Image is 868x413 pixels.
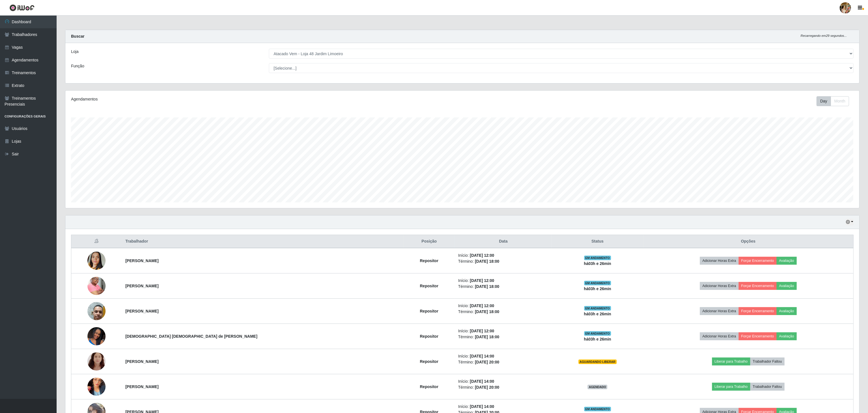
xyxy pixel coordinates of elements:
[458,353,548,359] li: Início:
[420,359,438,364] strong: Repositor
[420,284,438,288] strong: Repositor
[470,278,494,283] time: [DATE] 12:00
[584,286,611,291] strong: há 03 h e 26 min
[470,404,494,409] time: [DATE] 14:00
[470,354,494,358] time: [DATE] 14:00
[475,284,499,289] time: [DATE] 18:00
[816,96,854,106] div: Toolbar with button groups
[584,407,611,411] span: EM ANDAMENTO
[71,63,84,69] label: Função
[122,235,404,248] th: Trabalhador
[470,253,494,258] time: [DATE] 12:00
[470,379,494,384] time: [DATE] 14:00
[87,316,106,356] img: 1755438543328.jpeg
[125,384,158,389] strong: [PERSON_NAME]
[404,235,455,248] th: Posição
[458,284,548,290] li: Término:
[831,96,849,106] button: Month
[458,378,548,384] li: Início:
[87,245,106,277] img: 1748562791419.jpeg
[420,258,438,263] strong: Repositor
[458,258,548,264] li: Término:
[458,359,548,365] li: Término:
[739,307,777,315] button: Forçar Encerramento
[739,257,777,265] button: Forçar Encerramento
[700,307,739,315] button: Adicionar Horas Extra
[420,384,438,389] strong: Repositor
[777,257,797,265] button: Avaliação
[739,332,777,340] button: Forçar Encerramento
[552,235,643,248] th: Status
[458,404,548,410] li: Início:
[71,49,78,55] label: Loja
[700,332,739,340] button: Adicionar Horas Extra
[470,329,494,333] time: [DATE] 12:00
[584,337,611,341] strong: há 03 h e 26 min
[712,358,750,365] button: Liberar para Trabalho
[584,331,611,336] span: EM ANDAMENTO
[71,96,392,102] div: Agendamentos
[458,278,548,284] li: Início:
[816,96,831,106] button: Day
[777,282,797,290] button: Avaliação
[584,312,611,316] strong: há 03 h e 26 min
[584,281,611,285] span: EM ANDAMENTO
[9,4,35,11] img: CoreUI Logo
[750,383,785,391] button: Trabalhador Faltou
[475,385,499,390] time: [DATE] 20:00
[801,34,847,37] i: Recarregando em 29 segundos...
[87,350,106,373] img: 1750290753339.jpeg
[87,272,106,299] img: 1752179199159.jpeg
[420,309,438,313] strong: Repositor
[87,292,106,331] img: 1755733984182.jpeg
[71,34,84,38] strong: Buscar
[475,360,499,364] time: [DATE] 20:00
[588,385,607,389] span: AGENDADO
[584,306,611,311] span: EM ANDAMENTO
[125,334,257,339] strong: [DEMOGRAPHIC_DATA] [DEMOGRAPHIC_DATA] de [PERSON_NAME]
[420,334,438,339] strong: Repositor
[700,282,739,290] button: Adicionar Horas Extra
[458,328,548,334] li: Início:
[475,259,499,264] time: [DATE] 18:00
[712,383,750,391] button: Liberar para Trabalho
[458,334,548,340] li: Término:
[777,307,797,315] button: Avaliação
[125,284,158,288] strong: [PERSON_NAME]
[458,384,548,390] li: Término:
[584,261,611,266] strong: há 03 h e 26 min
[475,309,499,314] time: [DATE] 18:00
[584,256,611,260] span: EM ANDAMENTO
[87,371,106,403] img: 1755793919031.jpeg
[125,309,158,313] strong: [PERSON_NAME]
[125,359,158,364] strong: [PERSON_NAME]
[458,303,548,309] li: Início:
[750,358,785,365] button: Trabalhador Faltou
[125,258,158,263] strong: [PERSON_NAME]
[458,309,548,315] li: Término:
[455,235,552,248] th: Data
[458,252,548,258] li: Início:
[700,257,739,265] button: Adicionar Horas Extra
[739,282,777,290] button: Forçar Encerramento
[816,96,849,106] div: First group
[470,303,494,308] time: [DATE] 12:00
[578,359,617,364] span: AGUARDANDO LIBERAR
[475,335,499,339] time: [DATE] 18:00
[777,332,797,340] button: Avaliação
[643,235,854,248] th: Opções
